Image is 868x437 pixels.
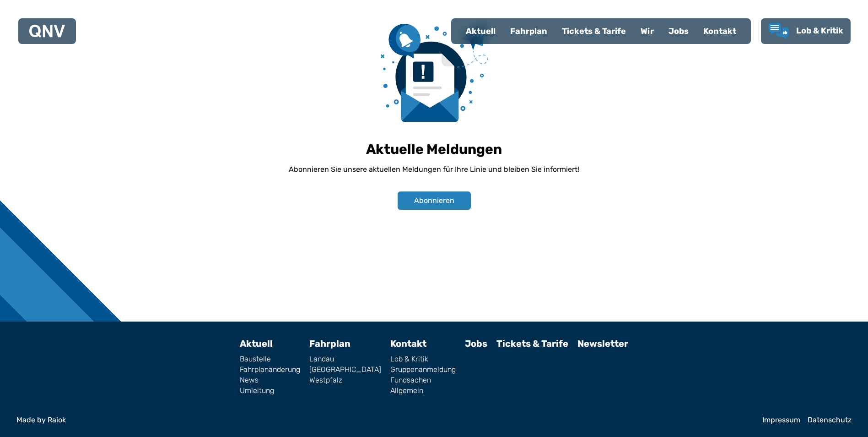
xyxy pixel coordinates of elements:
img: newsletter [381,24,488,122]
a: Jobs [661,19,696,43]
img: QNV Logo [29,25,65,38]
a: Allgemein [390,387,456,394]
a: Fahrplan [309,338,350,349]
a: Jobs [465,338,487,349]
a: Tickets & Tarife [496,338,568,349]
a: Gruppenanmeldung [390,366,456,373]
a: Aktuell [458,19,503,43]
a: Made by Raiok [16,416,755,424]
a: Wir [633,19,661,43]
a: Kontakt [390,338,426,349]
p: Abonnieren Sie unsere aktuellen Meldungen für Ihre Linie und bleiben Sie informiert! [289,164,579,175]
a: Umleitung [240,387,300,394]
a: Kontakt [696,19,744,43]
span: Lob & Kritik [796,26,843,36]
a: [GEOGRAPHIC_DATA] [309,366,381,373]
a: QNV Logo [29,22,65,40]
a: Tickets & Tarife [555,19,633,43]
a: Westpfalz [309,377,381,384]
a: News [240,377,300,384]
a: Fundsachen [390,377,456,384]
span: Abonnieren [414,195,454,206]
a: Datenschutz [808,416,852,424]
a: Fahrplan [503,19,555,43]
button: Abonnieren [398,191,471,210]
a: Baustelle [240,355,300,363]
a: Impressum [762,416,800,424]
a: Aktuell [240,338,273,349]
a: Fahrplanänderung [240,366,300,373]
a: Landau [309,355,381,363]
a: Newsletter [577,338,628,349]
a: Lob & Kritik [768,23,843,39]
a: Lob & Kritik [390,355,456,363]
h1: Aktuelle Meldungen [366,141,502,158]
